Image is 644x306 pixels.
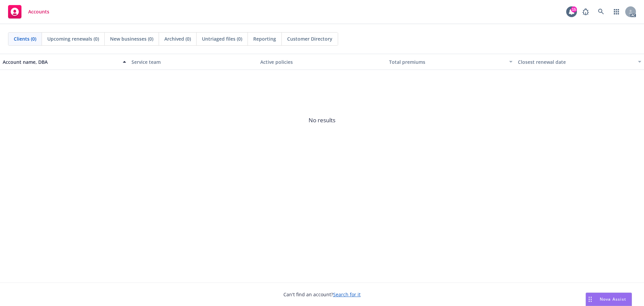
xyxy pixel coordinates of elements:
a: Accounts [5,2,52,21]
span: Reporting [253,35,276,42]
button: Service team [129,54,258,70]
a: Search [594,5,608,18]
div: Drag to move [586,293,594,306]
a: Switch app [610,5,623,18]
div: 15 [571,6,577,12]
span: Clients (0) [14,35,36,42]
span: New businesses (0) [110,35,153,42]
span: Upcoming renewals (0) [47,35,99,42]
button: Active policies [258,54,386,70]
a: Search for it [333,291,361,298]
button: Closest renewal date [515,54,644,70]
span: Can't find an account? [283,291,361,298]
span: Untriaged files (0) [202,35,242,42]
a: Report a Bug [579,5,592,18]
span: Nova Assist [600,296,626,302]
div: Service team [131,58,255,65]
div: Closest renewal date [518,58,634,65]
button: Nova Assist [586,293,632,306]
div: Account name, DBA [3,58,119,65]
button: Total premiums [386,54,515,70]
div: Active policies [260,58,384,65]
span: Accounts [28,9,49,14]
span: Customer Directory [287,35,332,42]
span: Archived (0) [164,35,191,42]
div: Total premiums [389,58,505,65]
